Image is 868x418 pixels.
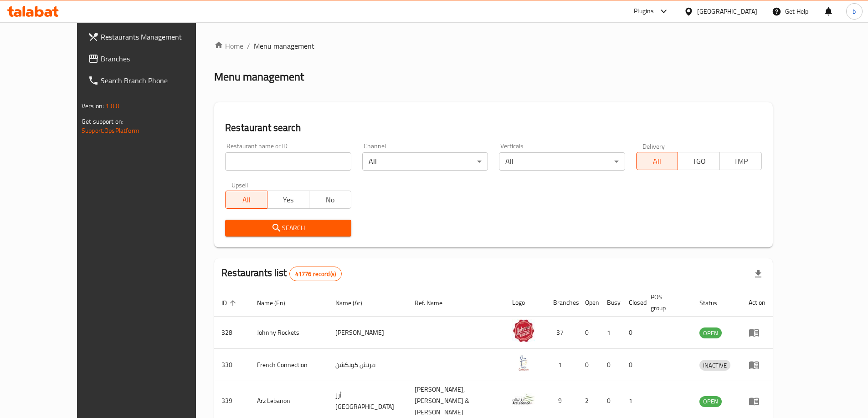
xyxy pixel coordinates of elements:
div: INACTIVE [699,360,730,371]
td: [PERSON_NAME] [328,317,407,349]
button: Search [225,220,351,237]
span: INACTIVE [699,360,730,371]
div: Export file [747,263,769,285]
span: Search [232,222,344,234]
span: Get support on: [82,116,123,127]
td: 328 [214,317,250,349]
td: 37 [546,317,578,349]
th: Open [578,289,600,317]
span: OPEN [699,328,722,338]
td: Johnny Rockets [250,317,328,349]
a: Search Branch Phone [81,70,222,91]
th: Branches [546,289,578,317]
div: Menu [749,359,765,370]
img: French Connection [512,352,535,374]
td: French Connection [250,349,328,381]
span: TGO [682,155,716,168]
th: Logo [505,289,546,317]
button: Yes [267,191,309,209]
li: / [247,40,250,51]
span: b [853,6,856,16]
span: All [229,193,264,206]
button: TMP [719,152,762,170]
td: 0 [600,349,621,381]
td: 0 [578,349,600,381]
img: Arz Lebanon [512,388,535,411]
td: 1 [546,349,578,381]
button: No [309,191,351,209]
td: 0 [578,317,600,349]
span: Yes [271,193,306,206]
td: فرنش كونكشن [328,349,407,381]
span: Restaurants Management [101,31,215,42]
span: Search Branch Phone [101,75,215,86]
div: All [362,152,488,171]
img: Johnny Rockets [512,319,535,342]
h2: Menu management [214,70,304,84]
a: Branches [81,48,222,70]
label: Delivery [642,143,665,149]
th: Busy [600,289,621,317]
label: Upsell [231,181,248,188]
span: No [313,193,348,206]
div: [GEOGRAPHIC_DATA] [697,6,757,16]
h2: Restaurants list [221,266,342,281]
span: ID [221,297,239,308]
span: 1.0.0 [105,100,119,112]
nav: breadcrumb [214,40,773,51]
td: 330 [214,349,250,381]
span: POS group [651,292,681,313]
span: All [640,155,675,168]
div: All [499,152,625,171]
div: OPEN [699,327,722,338]
span: Name (Ar) [335,297,374,308]
span: OPEN [699,396,722,407]
span: Name (En) [257,297,297,308]
button: All [636,152,678,170]
span: Menu management [254,40,314,51]
button: TGO [678,152,720,170]
input: Search for restaurant name or ID.. [225,152,351,171]
span: TMP [724,155,758,168]
a: Home [214,40,243,51]
div: Menu [749,327,765,338]
a: Restaurants Management [81,26,222,48]
span: Version: [82,100,104,112]
span: Ref. Name [415,297,454,308]
th: Closed [621,289,643,317]
button: All [225,191,267,209]
span: Branches [101,53,215,64]
div: Total records count [289,267,342,281]
span: Status [699,297,729,308]
td: 0 [621,317,643,349]
div: Plugins [634,6,654,17]
td: 0 [621,349,643,381]
span: 41776 record(s) [290,270,341,278]
a: Support.OpsPlatform [82,125,139,136]
td: 1 [600,317,621,349]
h2: Restaurant search [225,121,762,135]
th: Action [741,289,773,317]
div: Menu [749,396,765,407]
